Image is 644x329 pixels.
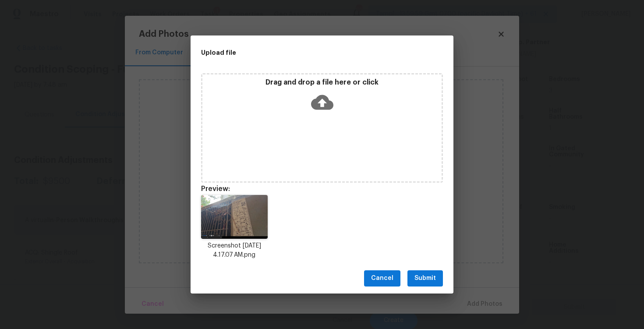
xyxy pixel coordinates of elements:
[201,195,268,239] img: 3G9IAAAggggAACCCCAAAIIIIAAAggggAACCCCAAAIIIIAAAggggAACCCCAAAIIIIAAAggggAACCBQSIOG7EBs7IYAAAggggAA...
[414,273,436,284] span: Submit
[202,78,442,87] p: Drag and drop a file here or click
[201,48,403,57] h2: Upload file
[371,273,393,284] span: Cancel
[364,270,400,287] button: Cancel
[407,270,443,287] button: Submit
[201,241,268,260] p: Screenshot [DATE] 4.17.07 AM.png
